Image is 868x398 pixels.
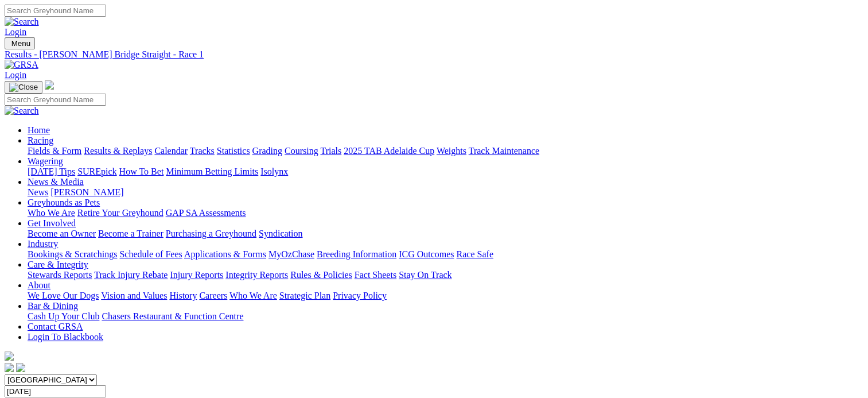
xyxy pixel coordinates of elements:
a: Stay On Track [399,270,451,280]
div: Racing [28,146,863,156]
a: Who We Are [229,291,277,300]
a: Trials [320,146,341,156]
div: Wagering [28,167,863,177]
a: Chasers Restaurant & Function Centre [102,311,243,321]
a: 2025 TAB Adelaide Cup [344,146,434,156]
a: Track Maintenance [469,146,539,156]
a: Industry [28,239,58,249]
a: Bookings & Scratchings [28,249,117,259]
a: Coursing [285,146,318,156]
img: Search [5,17,39,27]
a: Isolynx [260,167,288,176]
input: Search [5,5,106,17]
a: Retire Your Greyhound [77,208,164,218]
img: twitter.svg [16,363,25,372]
img: Close [9,83,38,92]
a: MyOzChase [268,249,314,259]
a: Login [5,27,26,37]
a: Wagering [28,156,63,166]
a: Grading [252,146,282,156]
img: GRSA [5,60,38,70]
a: Become a Trainer [98,229,164,238]
a: Login To Blackbook [28,332,103,342]
a: Results - [PERSON_NAME] Bridge Straight - Race 1 [5,49,863,60]
a: Racing [28,136,53,145]
a: SUREpick [77,167,116,176]
a: Rules & Policies [290,270,352,280]
input: Select date [5,385,106,397]
a: Breeding Information [317,249,396,259]
div: Care & Integrity [28,270,863,280]
a: Weights [437,146,466,156]
a: Integrity Reports [225,270,288,280]
a: Syndication [259,229,302,238]
a: Home [28,125,50,135]
a: We Love Our Dogs [28,291,99,300]
a: Injury Reports [170,270,223,280]
a: History [169,291,197,300]
button: Toggle navigation [5,37,35,49]
a: Results & Replays [84,146,152,156]
a: Track Injury Rebate [94,270,168,280]
a: Race Safe [456,249,493,259]
input: Search [5,94,106,106]
img: facebook.svg [5,363,14,372]
a: Schedule of Fees [119,249,182,259]
img: Search [5,106,39,116]
button: Toggle navigation [5,81,42,94]
img: logo-grsa-white.png [5,351,14,361]
a: Applications & Forms [184,249,266,259]
a: Vision and Values [101,291,167,300]
a: Contact GRSA [28,322,83,331]
div: Bar & Dining [28,311,863,322]
a: Minimum Betting Limits [166,167,258,176]
a: Strategic Plan [279,291,330,300]
a: How To Bet [119,167,164,176]
a: GAP SA Assessments [166,208,246,218]
a: ICG Outcomes [399,249,454,259]
a: Privacy Policy [333,291,387,300]
a: Tracks [190,146,215,156]
a: News [28,187,48,197]
a: Calendar [154,146,188,156]
a: Careers [199,291,227,300]
a: Get Involved [28,218,76,228]
div: Industry [28,249,863,260]
a: Care & Integrity [28,260,88,269]
a: Purchasing a Greyhound [166,229,256,238]
div: Greyhounds as Pets [28,208,863,218]
span: Menu [11,39,30,48]
a: Login [5,70,26,80]
a: [DATE] Tips [28,167,75,176]
img: logo-grsa-white.png [45,80,54,90]
a: Fact Sheets [355,270,396,280]
a: Fields & Form [28,146,81,156]
a: Cash Up Your Club [28,311,99,321]
div: Get Involved [28,229,863,239]
a: [PERSON_NAME] [50,187,123,197]
a: Who We Are [28,208,75,218]
a: News & Media [28,177,84,187]
a: Bar & Dining [28,301,78,311]
a: Greyhounds as Pets [28,198,100,207]
div: About [28,291,863,301]
a: Statistics [217,146,250,156]
a: Stewards Reports [28,270,92,280]
a: Become an Owner [28,229,96,238]
a: About [28,280,50,290]
div: News & Media [28,187,863,198]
